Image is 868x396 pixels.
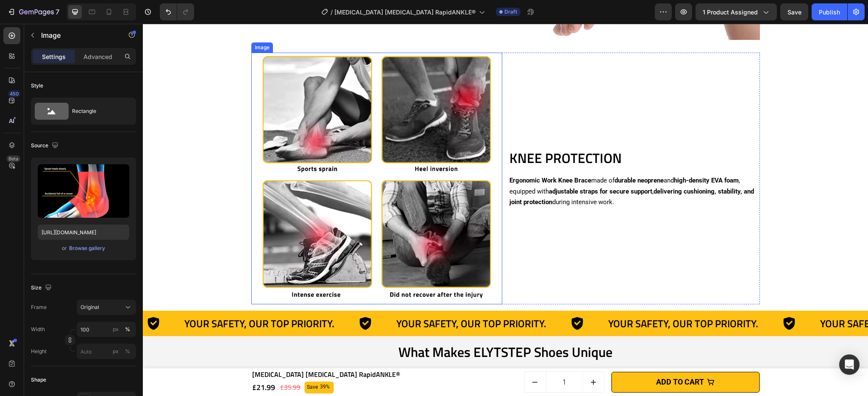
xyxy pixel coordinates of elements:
[163,358,176,370] div: Save
[787,8,801,16] span: Save
[77,322,136,337] input: px%
[31,282,53,294] div: Size
[111,346,121,357] button: %
[504,8,517,16] span: Draft
[703,8,758,17] span: 1 product assigned
[122,324,133,334] button: px
[8,90,20,97] div: 450
[41,30,113,40] p: Image
[38,164,129,218] img: preview-image
[232,292,423,307] span: YOUR SAFETY, OUR TOP PRIORITY.
[143,24,868,396] iframe: Design area
[108,29,360,281] img: gempages_509438091501503661-8534df54-0b4f-4f37-a5af-5291e1e52ed7.png
[472,153,521,160] strong: durable neoprene
[77,300,136,315] button: Original
[113,348,119,355] div: px
[122,346,133,357] button: px
[531,153,596,160] strong: high-density EVA foam
[406,164,509,171] strong: adjustable straps for secure support
[31,140,60,152] div: Source
[440,348,461,368] button: increment
[31,82,43,90] div: Style
[77,344,136,359] input: px%
[125,326,130,333] div: %
[38,225,129,240] input: https://example.com/image.jpg
[69,244,106,253] button: Browse gallery
[331,8,333,17] span: /
[444,292,634,307] span: YOUR SAFETY, OUR TOP PRIORITY.
[20,292,211,307] span: YOUR SAFETY, OUR TOP PRIORITY.
[819,8,840,17] div: Publish
[113,326,119,333] div: px
[366,125,617,144] h2: KNEE PROTECTION
[42,52,66,61] p: Settings
[3,3,63,20] button: 7
[367,153,448,160] strong: Ergonomic Work Knee Brace
[136,357,159,371] div: £35.99
[367,152,616,184] p: made of and , equipped with , during intensive work.
[513,351,561,365] div: ADD TO CART
[696,3,777,20] button: 1 product assigned
[125,348,130,355] div: %
[31,326,45,333] label: Width
[839,354,860,375] div: Open Intercom Messenger
[110,20,128,28] div: Image
[31,303,47,311] label: Frame
[656,292,846,307] span: YOUR SAFETY, OUR TOP PRIORITY.
[62,243,67,253] span: or
[6,155,20,162] div: Beta
[83,52,112,61] p: Advanced
[468,348,617,368] button: ADD TO CART
[812,3,847,20] button: Publish
[334,8,476,17] span: [MEDICAL_DATA] [MEDICAL_DATA] RapidANKLE®
[81,303,99,311] span: Original
[108,345,313,356] h1: [MEDICAL_DATA] [MEDICAL_DATA] RapidANKLE®
[111,324,121,334] button: %
[31,348,47,355] label: Height
[31,376,46,384] div: Shape
[176,358,188,369] div: 39%
[780,3,808,20] button: Save
[403,348,440,368] input: quantity
[69,244,105,252] div: Browse gallery
[160,3,194,20] div: Undo/Redo
[108,319,617,338] h2: What Makes ELYTSTEP Shoes Unique
[108,356,133,371] div: £21.99
[56,7,59,17] p: 7
[381,348,403,368] button: decrement
[72,101,124,121] div: Rectangle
